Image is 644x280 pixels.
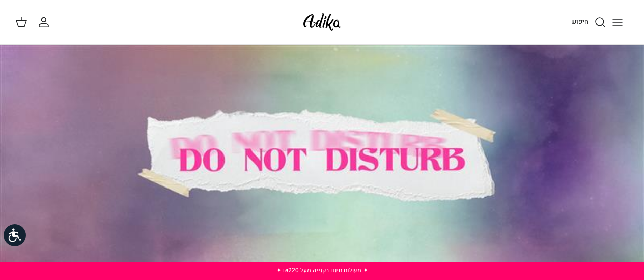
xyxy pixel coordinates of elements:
a: החשבון שלי [38,16,54,28]
button: Toggle menu [606,11,629,34]
a: חיפוש [571,16,606,28]
span: חיפוש [571,17,589,26]
img: Adika IL [300,10,344,34]
a: ✦ משלוח חינם בקנייה מעל ₪220 ✦ [276,266,368,275]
